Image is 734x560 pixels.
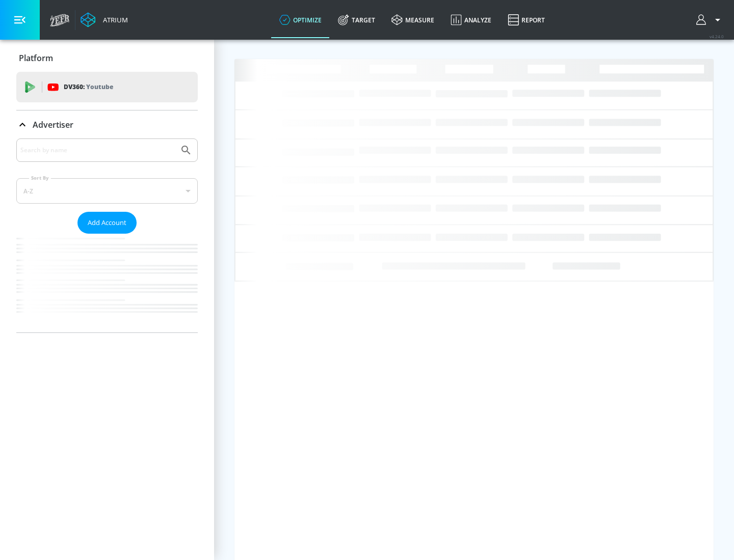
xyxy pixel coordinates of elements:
a: Report [500,2,553,38]
button: Add Account [77,212,137,234]
a: Analyze [442,2,500,38]
p: DV360: [64,81,113,93]
span: v 4.24.0 [710,34,724,39]
a: measure [383,2,442,38]
p: Platform [19,52,53,64]
div: Platform [16,44,198,72]
div: Advertiser [16,110,198,139]
p: Advertiser [33,119,73,130]
div: Atrium [99,15,128,24]
span: Add Account [88,217,126,229]
div: DV360: Youtube [16,72,198,102]
label: Sort By [29,175,51,181]
a: Target [330,2,383,38]
input: Search by name [20,144,175,157]
div: A-Z [16,178,198,204]
a: optimize [271,2,330,38]
p: Youtube [86,81,113,92]
div: Advertiser [16,138,198,332]
nav: list of Advertiser [16,234,198,332]
a: Atrium [81,12,128,27]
